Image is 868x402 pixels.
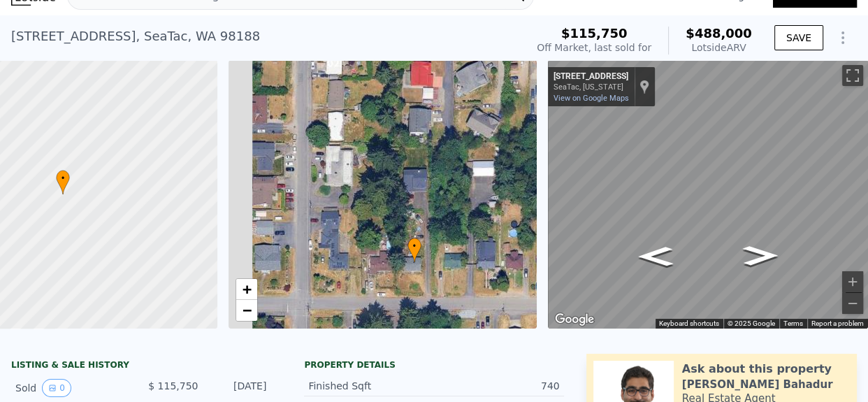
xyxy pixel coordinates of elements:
[623,242,688,271] path: Go West, S 172nd St
[56,170,70,194] div: •
[811,320,864,327] a: Report a problem
[842,271,863,292] button: Zoom in
[686,41,752,55] div: Lotside ARV
[242,280,251,298] span: +
[561,26,628,41] span: $115,750
[554,94,629,103] a: View on Google Maps
[728,241,793,270] path: Go East, S 172nd St
[554,82,628,92] div: SeaTac, [US_STATE]
[407,240,421,252] span: •
[728,320,775,327] span: © 2025 Google
[551,310,598,329] img: Google
[682,378,833,392] div: [PERSON_NAME] Bahadur
[554,71,628,82] div: [STREET_ADDRESS]
[548,60,868,329] div: Street View
[434,379,560,393] div: 740
[783,320,803,327] a: Terms (opens in new tab)
[686,26,752,41] span: $488,000
[639,79,649,94] a: Show location on map
[11,27,260,46] div: [STREET_ADDRESS] , SeaTac , WA 98188
[537,41,651,55] div: Off Market, last sold for
[15,379,130,397] div: Sold
[56,172,70,185] span: •
[42,379,71,397] button: View historical data
[842,65,863,86] button: Toggle fullscreen view
[548,60,868,329] div: Map
[11,359,270,373] div: LISTING & SALE HISTORY
[659,319,719,329] button: Keyboard shortcuts
[236,300,257,321] a: Zoom out
[551,310,598,329] a: Open this area in Google Maps (opens a new window)
[304,359,563,371] div: Property details
[308,379,434,393] div: Finished Sqft
[842,293,863,314] button: Zoom out
[242,301,251,319] span: −
[774,25,823,50] button: SAVE
[407,238,421,262] div: •
[682,361,832,378] div: Ask about this property
[148,380,198,392] span: $ 115,750
[236,279,257,300] a: Zoom in
[209,379,266,397] div: [DATE]
[829,24,857,52] button: Show Options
